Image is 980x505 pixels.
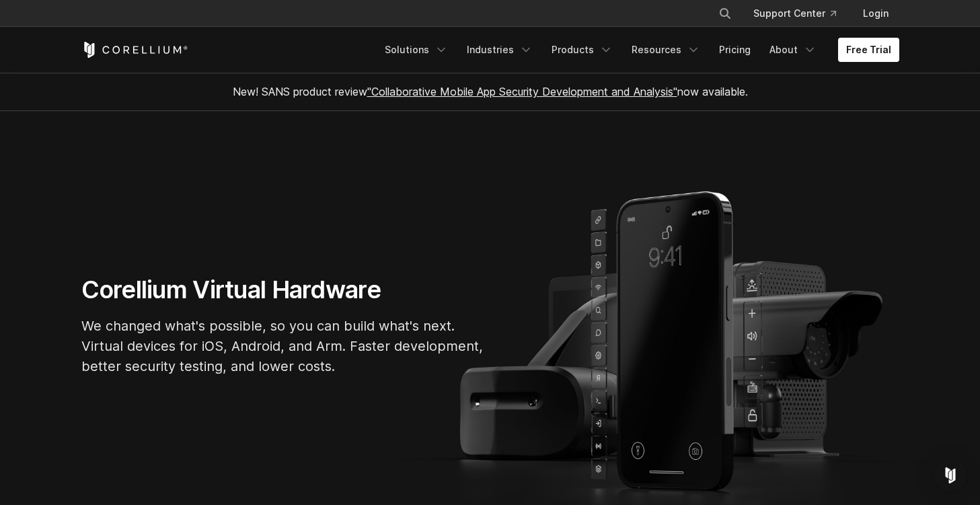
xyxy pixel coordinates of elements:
[702,1,899,26] div: Navigation Menu
[81,42,188,58] a: Corellium Home
[81,316,485,376] p: We changed what's possible, so you can build what's next. Virtual devices for iOS, Android, and A...
[377,38,899,62] div: Navigation Menu
[624,38,708,62] a: Resources
[838,38,899,62] a: Free Trial
[367,85,677,98] a: "Collaborative Mobile App Security Development and Analysis"
[761,38,825,62] a: About
[81,275,485,305] h1: Corellium Virtual Hardware
[852,1,899,26] a: Login
[233,85,748,98] span: New! SANS product review now available.
[934,459,967,492] div: Open Intercom Messenger
[743,1,847,26] a: Support Center
[543,38,621,62] a: Products
[459,38,541,62] a: Industries
[711,38,759,62] a: Pricing
[713,1,737,26] button: Search
[377,38,456,62] a: Solutions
